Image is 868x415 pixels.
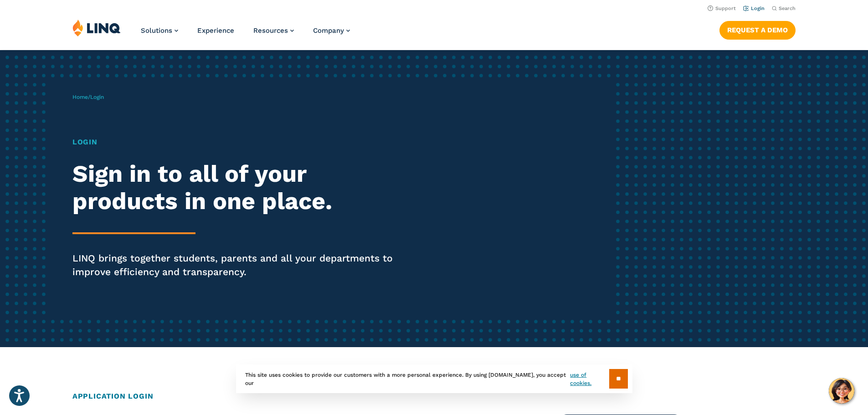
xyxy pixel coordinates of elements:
span: / [72,94,104,100]
a: use of cookies. [570,371,609,387]
a: Company [313,26,350,35]
div: This site uses cookies to provide our customers with a more personal experience. By using [DOMAIN... [236,364,632,393]
span: Resources [253,26,288,35]
h2: Sign in to all of your products in one place. [72,160,407,215]
nav: Primary Navigation [141,19,350,49]
a: Experience [197,26,234,35]
a: Support [708,5,736,11]
span: Search [779,5,796,11]
span: Company [313,26,344,35]
h1: Login [72,137,407,148]
button: Hello, have a question? Let’s chat. [829,378,854,404]
a: Login [743,5,765,11]
span: Solutions [141,26,172,35]
p: LINQ brings together students, parents and all your departments to improve efficiency and transpa... [72,251,407,279]
nav: Button Navigation [719,19,796,39]
span: Login [90,94,104,100]
a: Solutions [141,26,178,35]
a: Home [72,94,88,100]
a: Request a Demo [719,21,796,39]
img: LINQ | K‑12 Software [72,19,121,36]
button: Open Search Bar [772,5,796,12]
a: Resources [253,26,294,35]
